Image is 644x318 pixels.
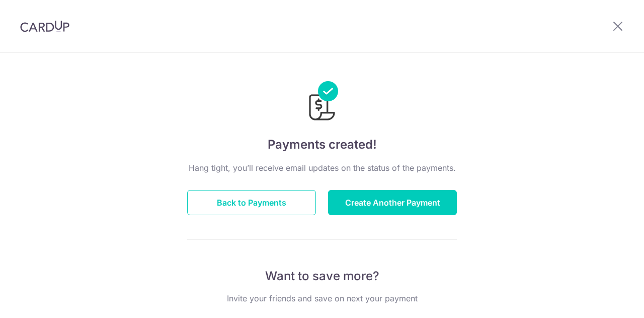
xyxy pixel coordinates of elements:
[328,190,457,215] button: Create Another Payment
[187,136,457,154] h4: Payments created!
[187,268,457,284] p: Want to save more?
[20,20,69,32] img: CardUp
[187,162,457,174] p: Hang tight, you’ll receive email updates on the status of the payments.
[306,81,338,123] img: Payments
[577,288,634,313] iframe: Opens a widget where you can find more information
[187,292,457,304] p: Invite your friends and save on next your payment
[187,190,316,215] button: Back to Payments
